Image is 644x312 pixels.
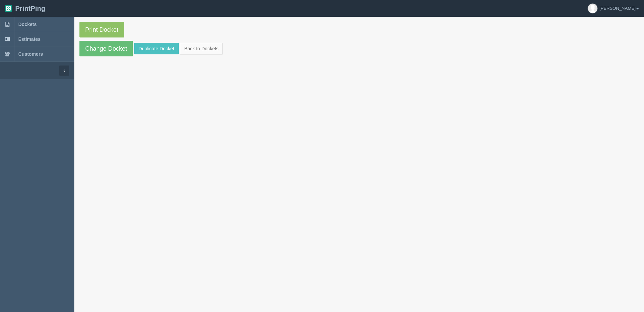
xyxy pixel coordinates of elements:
a: Duplicate Docket [134,43,179,54]
span: Customers [18,51,43,57]
span: Dockets [18,22,37,27]
span: Estimates [18,36,41,42]
img: logo-3e63b451c926e2ac314895c53de4908e5d424f24456219fb08d385ab2e579770.png [5,5,12,12]
a: Print Docket [79,22,124,37]
img: avatar_default-7531ab5dedf162e01f1e0bb0964e6a185e93c5c22dfe317fb01d7f8cd2b1632c.jpg [588,4,597,13]
a: Change Docket [79,41,133,56]
a: Back to Dockets [180,43,223,54]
